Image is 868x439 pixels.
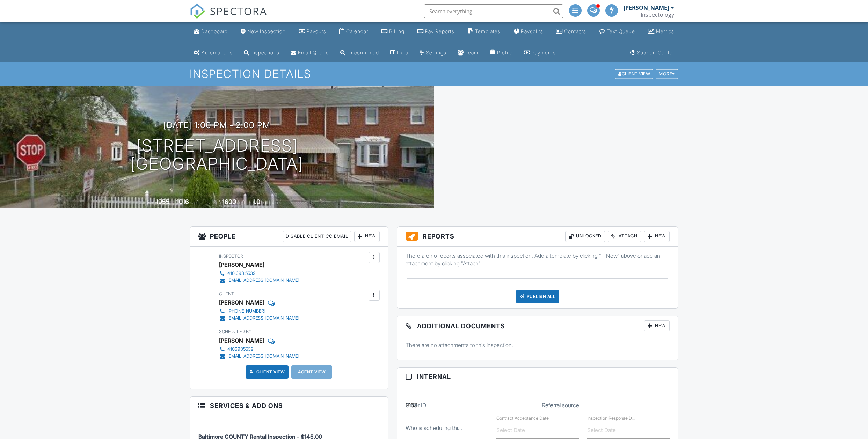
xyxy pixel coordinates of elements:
div: 1955 [156,198,170,205]
h1: Inspection Details [190,68,679,80]
div: Text Queue [607,28,635,34]
p: There are no attachments to this inspection. [406,341,670,349]
div: New [644,320,670,331]
a: Inspections [241,46,282,59]
a: Pay Reports [415,25,457,38]
div: 4106935539 [227,346,254,352]
a: Team [455,46,481,59]
a: Contacts [553,25,589,38]
span: sq.ft. [237,200,246,205]
a: Metrics [645,25,677,38]
div: Pay Reports [425,28,454,34]
a: Paysplits [511,25,546,38]
span: Client [219,291,234,297]
div: [PERSON_NAME] [623,4,669,11]
div: Unlocked [565,231,605,242]
div: Settings [426,50,446,56]
a: Templates [465,25,503,38]
span: bathrooms [261,200,281,205]
h3: People [190,227,388,247]
a: Company Profile [487,46,516,59]
div: New Inspection [247,28,286,34]
div: [EMAIL_ADDRESS][DOMAIN_NAME] [227,353,299,359]
a: Payouts [296,25,329,38]
div: Email Queue [298,50,329,56]
div: Support Center [637,50,674,56]
label: Referral source [542,401,579,409]
label: Contract Acceptance Date [496,416,549,421]
a: Dashboard [191,25,231,38]
a: Text Queue [597,25,638,38]
h3: Services & Add ons [190,397,388,415]
input: Contract Acceptance Date [496,422,579,439]
input: Search everything... [424,4,563,18]
a: [PHONE_NUMBER] [219,308,299,315]
a: Unconfirmed [337,46,382,59]
a: Automations (Advanced) [191,46,235,59]
a: [EMAIL_ADDRESS][DOMAIN_NAME] [219,353,299,360]
input: Inspection Response Deadline? [587,422,670,439]
div: Attach [608,231,641,242]
div: Unconfirmed [347,50,379,56]
label: Order ID [406,401,426,409]
a: 410.693.5539 [219,270,299,277]
h3: Internal [397,368,678,386]
div: Automations [202,50,233,56]
div: [PHONE_NUMBER] [227,308,265,314]
div: 1600 [222,198,236,205]
div: Payouts [307,28,326,34]
a: 4106935539 [219,346,299,353]
div: Dashboard [201,28,228,34]
a: Payments [521,46,559,59]
div: 1016 [176,198,189,205]
div: New [354,231,380,242]
a: New Inspection [238,25,289,38]
span: Built [147,200,155,205]
div: [PERSON_NAME] [219,259,264,270]
div: Data [397,50,408,56]
div: [PERSON_NAME] [219,297,264,308]
img: The Best Home Inspection Software - Spectora [190,3,205,19]
div: Inspectology [641,11,674,18]
div: New [644,231,670,242]
div: Contacts [564,28,586,34]
a: Data [387,46,411,59]
span: Inspector [219,254,243,259]
div: [EMAIL_ADDRESS][DOMAIN_NAME] [227,315,299,321]
div: Profile [497,50,513,56]
div: [EMAIL_ADDRESS][DOMAIN_NAME] [227,278,299,283]
a: SPECTORA [190,9,267,24]
a: Settings [417,46,449,59]
span: Lot Size [206,200,221,205]
a: Support Center [628,46,677,59]
div: Publish All [516,290,560,303]
div: [PERSON_NAME] [219,335,264,346]
h3: Additional Documents [397,316,678,336]
span: Scheduled By [219,329,251,334]
div: Billing [389,28,404,34]
h3: [DATE] 1:00 pm - 2:00 pm [163,120,270,130]
a: Calendar [336,25,371,38]
div: 410.693.5539 [227,271,256,276]
a: [EMAIL_ADDRESS][DOMAIN_NAME] [219,315,299,322]
label: Who is scheduling this inspection? [406,424,462,432]
div: Team [465,50,479,56]
h3: Reports [397,227,678,247]
a: [EMAIL_ADDRESS][DOMAIN_NAME] [219,277,299,284]
div: Disable Client CC Email [283,231,351,242]
div: Metrics [656,28,674,34]
div: Templates [475,28,501,34]
a: Billing [379,25,407,38]
div: Calendar [346,28,368,34]
a: Email Queue [288,46,332,59]
h1: [STREET_ADDRESS] [GEOGRAPHIC_DATA] [130,137,304,174]
div: Inspections [251,50,279,56]
div: More [656,69,678,79]
p: There are no reports associated with this inspection. Add a template by clicking "+ New" above or... [406,252,670,268]
div: Paysplits [521,28,543,34]
div: Payments [532,50,556,56]
span: sq. ft. [190,200,200,205]
span: SPECTORA [210,3,267,18]
div: Client View [615,69,653,79]
div: 1.0 [253,198,260,205]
